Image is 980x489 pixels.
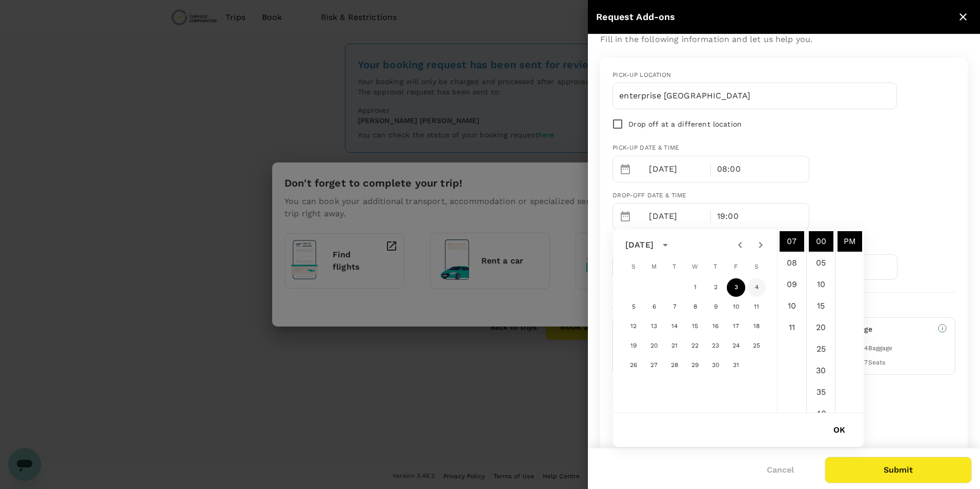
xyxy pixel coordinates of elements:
ul: Select minutes [806,229,835,413]
span: 7 Seats [864,358,885,368]
button: Previous month [730,235,750,255]
button: 21 [665,337,684,355]
button: 20 [645,337,663,355]
button: 3 [727,278,745,297]
button: 13 [645,317,663,336]
button: 16 [706,317,725,336]
li: 11 hours [780,317,804,338]
button: 26 [624,356,643,375]
li: 5 minutes [809,253,833,273]
li: 10 minutes [809,274,833,295]
button: 28 [665,356,684,375]
button: 30 [706,356,725,375]
li: 10 hours [780,296,804,316]
button: Cancel [752,457,808,483]
button: Submit [825,457,972,483]
button: 4 [747,278,766,297]
li: 0 minutes [809,231,833,252]
button: 7 [665,298,684,316]
li: 8 hours [780,253,804,273]
button: 24 [727,337,745,355]
p: [DATE] [649,163,704,175]
button: OK [819,417,860,443]
button: 10 [727,298,745,316]
button: close [954,8,972,26]
button: 15 [686,317,704,336]
div: [DATE] [625,239,654,251]
li: PM [838,231,862,252]
button: 1 [686,278,704,297]
button: 11 [747,298,766,316]
button: 18 [747,317,766,336]
button: calendar view is open, switch to year view [657,236,674,254]
button: 6 [645,298,663,316]
p: Fill in the following information and let us help you. [600,33,968,46]
li: 35 minutes [809,382,833,402]
div: Request Add-ons [596,10,954,25]
li: 9 hours [780,274,804,295]
button: 23 [706,337,725,355]
button: 14 [665,317,684,336]
li: 20 minutes [809,317,833,338]
span: 4 Baggage [864,343,892,354]
p: 08:00 [717,163,741,175]
span: Thursday [706,257,725,277]
button: 31 [727,356,745,375]
button: Next month [750,235,771,255]
button: 17 [727,317,745,336]
button: 25 [747,337,766,355]
span: Saturday [747,257,766,277]
p: [DATE] [649,210,704,222]
button: 5 [624,298,643,316]
li: 25 minutes [809,339,833,359]
li: 40 minutes [809,403,833,424]
div: Drop-off date & time [612,191,809,201]
div: Pick-up date & time [612,143,809,153]
button: 8 [686,298,704,316]
span: Monday [645,257,663,277]
button: 19 [624,337,643,355]
p: Drop off at a different location [628,119,742,129]
div: Pick-up location [612,70,754,80]
span: Tuesday [665,257,684,277]
li: 30 minutes [809,360,833,381]
button: 12 [624,317,643,336]
ul: Select meridiem [835,229,864,413]
button: 2 [706,278,725,297]
ul: Select hours [778,229,806,413]
button: 22 [686,337,704,355]
span: Wednesday [686,257,704,277]
button: 27 [645,356,663,375]
span: Friday [727,257,745,277]
li: 15 minutes [809,296,833,316]
button: 9 [706,298,725,316]
button: 29 [686,356,704,375]
span: Sunday [624,257,643,277]
p: 19:00 [717,210,739,222]
li: 7 hours [780,231,804,252]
